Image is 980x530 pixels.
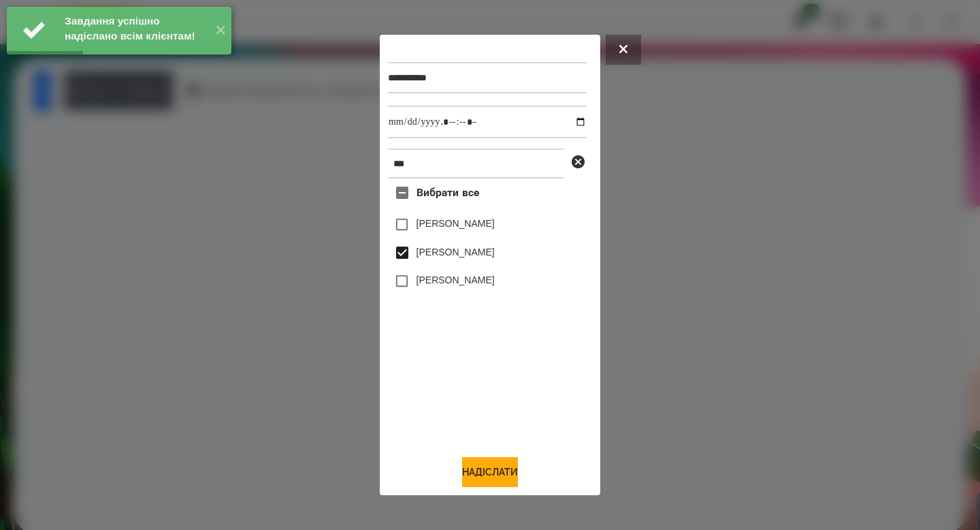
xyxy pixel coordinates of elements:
label: [PERSON_NAME] [416,245,495,259]
label: [PERSON_NAME] [416,217,495,230]
div: Завдання успішно надіслано всім клієнтам! [65,14,204,44]
label: [PERSON_NAME] [416,273,495,287]
button: Надіслати [462,457,518,487]
span: Вибрати все [416,185,480,201]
